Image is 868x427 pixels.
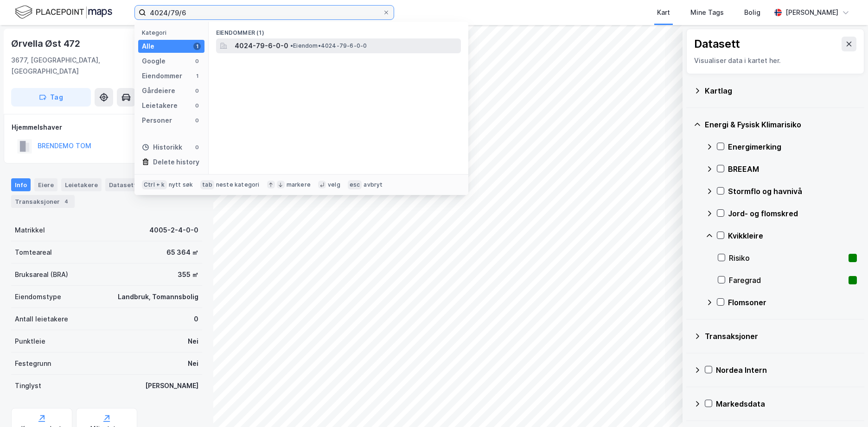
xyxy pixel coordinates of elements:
[364,181,383,188] div: avbryt
[729,275,845,286] div: Faregrad
[694,55,856,66] div: Visualiser data i kartet her.
[34,178,57,191] div: Eiere
[145,380,198,391] div: [PERSON_NAME]
[193,87,201,94] div: 0
[15,225,45,236] div: Matrikkel
[744,7,760,18] div: Bolig
[729,252,845,264] div: Risiko
[728,163,857,175] div: BREEAM
[705,331,857,342] div: Transaksjoner
[348,180,362,189] div: esc
[728,230,857,241] div: Kvikkleire
[15,314,68,325] div: Antall leietakere
[62,197,71,206] div: 4
[728,141,857,152] div: Energimerking
[142,56,166,67] div: Google
[146,6,383,19] input: Søk på adresse, matrikkel, gårdeiere, leietakere eller personer
[188,336,198,347] div: Nei
[15,247,52,258] div: Tomteareal
[328,181,340,188] div: velg
[12,122,202,133] div: Hjemmelshaver
[216,181,260,188] div: neste kategori
[209,22,468,38] div: Eiendommer (1)
[149,225,198,236] div: 4005-2-4-0-0
[15,358,51,369] div: Festegrunn
[785,7,838,18] div: [PERSON_NAME]
[118,291,198,302] div: Landbruk, Tomannsbolig
[657,7,670,18] div: Kart
[193,102,201,109] div: 0
[705,119,857,130] div: Energi & Fysisk Klimarisiko
[716,398,857,409] div: Markedsdata
[290,42,293,49] span: •
[15,269,68,280] div: Bruksareal (BRA)
[188,358,198,369] div: Nei
[61,178,102,191] div: Leietakere
[193,72,201,80] div: 1
[169,181,193,188] div: nytt søk
[15,380,41,391] div: Tinglyst
[15,336,45,347] div: Punktleie
[142,142,182,153] div: Historikk
[728,186,857,197] div: Stormflo og havnivå
[142,180,167,189] div: Ctrl + k
[142,29,204,36] div: Kategori
[11,195,75,208] div: Transaksjoner
[15,291,61,302] div: Eiendomstype
[105,178,140,191] div: Datasett
[11,36,82,51] div: Ørvella Øst 472
[200,180,214,189] div: tab
[193,117,201,124] div: 0
[822,383,868,427] iframe: Chat Widget
[728,297,857,308] div: Flomsoner
[178,269,198,280] div: 355 ㎡
[716,364,857,376] div: Nordea Intern
[290,42,367,50] span: Eiendom • 4024-79-6-0-0
[11,88,91,107] button: Tag
[193,57,201,65] div: 0
[142,100,178,111] div: Leietakere
[142,41,154,52] div: Alle
[694,37,740,51] div: Datasett
[142,70,182,82] div: Eiendommer
[287,181,311,188] div: markere
[705,85,857,96] div: Kartlag
[11,178,31,191] div: Info
[193,43,201,50] div: 1
[15,4,112,20] img: logo.f888ab2527a4732fd821a326f86c7f29.svg
[728,208,857,219] div: Jord- og flomskred
[166,247,198,258] div: 65 364 ㎡
[11,55,159,77] div: 3677, [GEOGRAPHIC_DATA], [GEOGRAPHIC_DATA]
[194,314,198,325] div: 0
[153,157,199,168] div: Delete history
[193,144,201,151] div: 0
[142,115,172,126] div: Personer
[690,7,724,18] div: Mine Tags
[142,85,175,96] div: Gårdeiere
[235,40,288,51] span: 4024-79-6-0-0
